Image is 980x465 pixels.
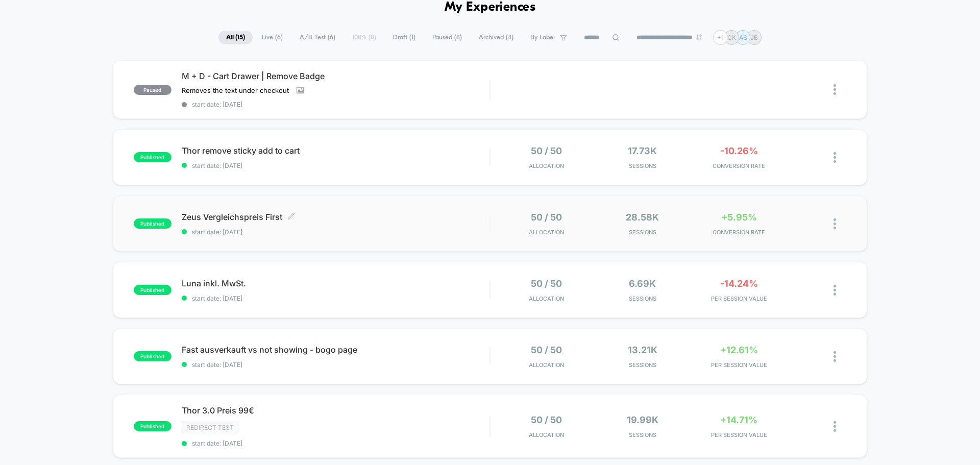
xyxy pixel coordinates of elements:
span: +5.95% [721,212,757,223]
span: start date: [DATE] [182,101,489,108]
span: Live ( 6 ) [254,31,290,44]
span: Sessions [597,431,689,438]
span: 17.73k [628,145,657,156]
span: Zeus Vergleichspreis First [182,212,489,222]
span: Redirect Test [182,422,238,433]
span: 50 / 50 [531,212,562,223]
span: PER SESSION VALUE [693,361,785,369]
span: +14.71% [720,414,757,425]
span: 13.21k [628,345,657,355]
span: published [134,351,171,361]
span: 50 / 50 [531,278,562,289]
img: end [696,34,702,40]
span: A/B Test ( 6 ) [292,31,343,44]
span: Allocation [529,295,564,302]
span: 50 / 50 [531,145,562,156]
span: By Label [530,34,555,41]
span: 19.99k [627,414,658,425]
span: Thor 3.0 Preis 99€ [182,405,489,415]
span: published [134,152,171,162]
div: + 1 [713,30,728,45]
span: published [134,285,171,295]
span: Paused ( 8 ) [425,31,470,44]
p: CK [727,34,736,41]
img: close [834,152,836,163]
span: 50 / 50 [531,414,562,425]
span: PER SESSION VALUE [693,295,785,302]
span: start date: [DATE] [182,295,489,302]
span: start date: [DATE] [182,162,489,169]
img: close [834,351,836,362]
span: Sessions [597,295,689,302]
span: PER SESSION VALUE [693,431,785,438]
span: Draft ( 1 ) [385,31,423,44]
span: All ( 15 ) [218,31,253,44]
span: Allocation [529,361,564,369]
span: Allocation [529,162,564,169]
span: 28.58k [626,212,659,223]
img: close [834,421,836,432]
p: JB [750,34,758,41]
span: Sessions [597,162,689,169]
span: Allocation [529,431,564,438]
span: Fast ausverkauft vs not showing - bogo page [182,345,489,355]
span: Thor remove sticky add to cart [182,145,489,156]
img: close [834,285,836,296]
span: CONVERSION RATE [693,162,785,169]
img: close [834,218,836,229]
span: +12.61% [720,345,758,355]
span: 6.69k [629,278,656,289]
span: published [134,421,171,431]
span: start date: [DATE] [182,439,489,447]
span: Removes the text under checkout [182,86,289,94]
p: AS [739,34,747,41]
span: -10.26% [720,145,758,156]
span: paused [134,85,171,95]
span: 50 / 50 [531,345,562,355]
span: M + D - Cart Drawer | Remove Badge [182,71,489,81]
img: close [834,84,836,95]
span: start date: [DATE] [182,361,489,369]
span: Sessions [597,229,689,236]
span: -14.24% [720,278,758,289]
span: Luna inkl. MwSt. [182,278,489,288]
span: Allocation [529,229,564,236]
span: Archived ( 4 ) [471,31,521,44]
span: published [134,218,171,229]
span: Sessions [597,361,689,369]
span: start date: [DATE] [182,228,489,236]
span: CONVERSION RATE [693,229,785,236]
